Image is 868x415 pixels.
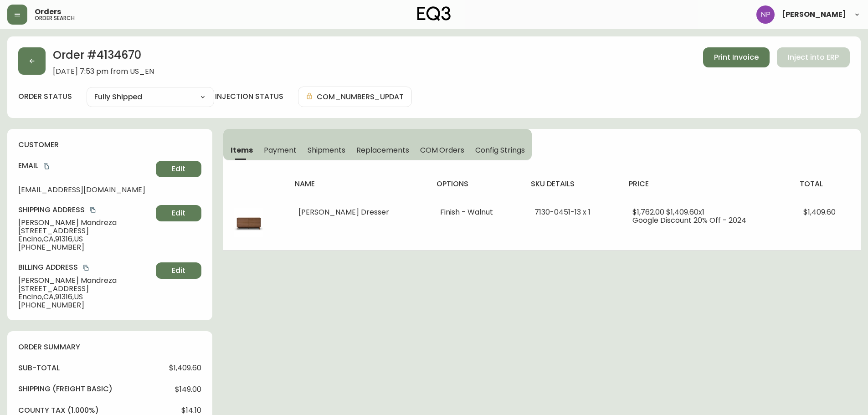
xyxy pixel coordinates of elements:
span: [PERSON_NAME] [782,11,846,18]
h4: Shipping Address [18,205,152,215]
span: COM Orders [420,145,465,155]
span: Edit [172,164,185,174]
span: Payment [264,145,297,155]
h4: order summary [18,342,201,352]
span: $1,409.60 [169,364,201,372]
span: [PHONE_NUMBER] [18,301,152,309]
span: $1,409.60 x 1 [666,207,704,217]
span: $1,762.00 [632,207,664,217]
h4: customer [18,140,201,150]
button: copy [88,205,98,215]
span: 7130-0451-13 x 1 [534,207,591,217]
span: [PERSON_NAME] Mandreza [18,219,152,227]
h4: injection status [215,92,283,102]
span: [PERSON_NAME] Dresser [298,207,389,217]
li: Finish - Walnut [440,208,512,216]
span: Google Discount 20% Off - 2024 [632,215,746,225]
button: Edit [156,262,201,279]
h4: name [295,179,422,189]
span: Edit [172,266,185,276]
h4: total [800,179,853,189]
h4: Shipping ( Freight Basic ) [18,384,113,394]
span: [EMAIL_ADDRESS][DOMAIN_NAME] [18,186,152,194]
h2: Order # 4134670 [53,47,154,67]
span: [DATE] 7:53 pm from US_EN [53,67,154,76]
span: Config Strings [475,145,524,155]
span: $1,409.60 [803,207,836,217]
img: 50f1e64a3f95c89b5c5247455825f96f [756,5,775,24]
span: Shipments [308,145,346,155]
h4: sku details [531,179,614,189]
span: Encino , CA , 91316 , US [18,235,152,243]
img: logo [417,6,451,21]
h4: sub-total [18,363,60,373]
button: copy [82,263,91,272]
label: order status [18,92,72,102]
span: Replacements [356,145,409,155]
span: $14.10 [181,406,201,415]
button: Print Invoice [703,47,770,67]
span: Orders [35,8,61,15]
h5: order search [35,15,75,21]
span: Print Invoice [714,52,759,62]
span: Encino , CA , 91316 , US [18,293,152,301]
span: [PERSON_NAME] Mandreza [18,277,152,285]
span: [STREET_ADDRESS] [18,285,152,293]
span: [PHONE_NUMBER] [18,243,152,251]
button: copy [42,162,51,171]
img: 34775fdd-1fcb-4888-aa58-66632fb7f82aOptional[marcel-double-walnut-dresser].jpg [234,208,263,237]
button: Edit [156,205,201,221]
span: Edit [172,208,185,218]
h4: options [437,179,516,189]
span: $149.00 [175,385,201,394]
h4: Billing Address [18,262,152,272]
span: [STREET_ADDRESS] [18,227,152,235]
h4: Email [18,161,152,171]
span: Items [231,145,253,155]
button: Edit [156,161,201,177]
h4: price [629,179,785,189]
